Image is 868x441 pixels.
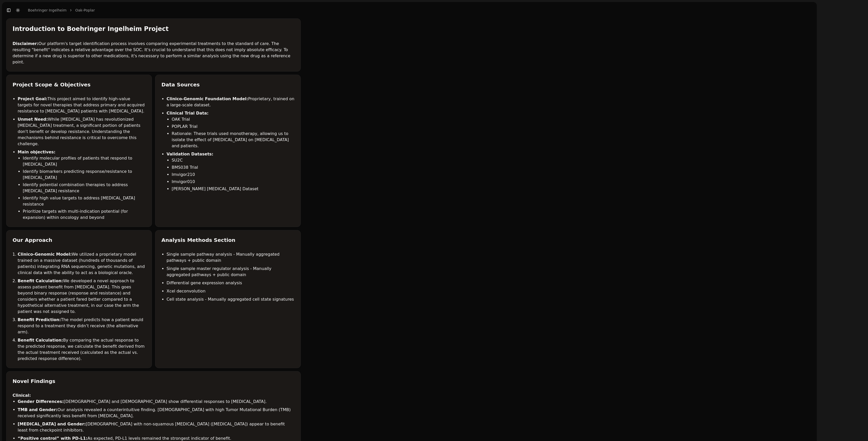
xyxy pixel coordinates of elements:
[18,337,146,362] li: By comparing the actual response to the predicted response, we calculate the benefit derived from...
[167,96,294,108] li: Proprietary, trained on a large-scale dataset.
[23,168,146,181] li: Identify biomarkers predicting response/resistance to [MEDICAL_DATA]
[172,157,294,163] li: SU2C
[28,8,67,13] a: Boehringer Ingelheim
[13,41,294,65] p: Our platform's target identification process involves comparing experimental treatments to the st...
[172,131,294,149] li: Rationale: These trials used monotherapy, allowing us to isolate the effect of [MEDICAL_DATA] on ...
[167,111,208,116] strong: Clinical Trial Data:
[172,186,294,192] li: [PERSON_NAME] [MEDICAL_DATA] Dataset
[18,399,294,405] li: [DEMOGRAPHIC_DATA] and [DEMOGRAPHIC_DATA] show differential responses to [MEDICAL_DATA].
[18,96,146,114] li: This project aimed to identify high-value targets for novel therapies that address primary and ac...
[23,208,146,221] li: Prioritize targets with multi-indication potential (for expansion) within oncology and beyond
[167,251,294,264] li: Single sample pathway analysis - Manually aggregated pathways + public domain
[167,296,294,302] li: Cell state analysis - Manually aggregated cell state signatures
[172,172,294,178] li: Imvigor210
[161,236,294,244] div: Analysis Methods Section
[18,278,146,315] li: We developed a novel approach to assess patient benefit from [MEDICAL_DATA]. This goes beyond bin...
[18,278,63,283] strong: Benefit Calculation:
[18,421,294,433] li: [DEMOGRAPHIC_DATA] with non-squamous [MEDICAL_DATA] ([MEDICAL_DATA]) appear to benefit least from...
[18,150,56,154] strong: Main objectives:
[18,317,146,335] li: The model predicts how a patient would respond to a treatment they didn’t receive (the alternativ...
[172,164,294,171] li: BMS038 Trial
[172,116,294,122] li: OAK Trial
[13,378,294,385] div: Novel Findings
[167,152,213,156] strong: Validation Datasets:
[18,317,61,322] strong: Benefit Prediction:
[18,399,64,404] strong: Gender Differences:
[18,422,86,426] strong: [MEDICAL_DATA] and Gender:
[167,96,248,101] strong: Clinico-Genomic Foundation Model:
[13,393,31,398] strong: Clinical:
[18,96,47,101] strong: Project Goal:
[161,81,294,88] div: Data Sources
[172,123,294,130] li: POPLAR Trial
[18,407,294,419] li: Our analysis revealed a counterintuitive finding. [DEMOGRAPHIC_DATA] with high Tumor Mutational B...
[28,8,95,13] nav: breadcrumb
[167,288,294,294] li: Xcel deconvolution
[18,116,146,147] li: While [MEDICAL_DATA] has revolutionized [MEDICAL_DATA] treatment, a significant portion of patien...
[23,182,146,194] li: Identify potential combination therapies to address [MEDICAL_DATA] resistance
[167,280,294,286] li: Differential gene expression analysis
[18,252,72,257] strong: Clinico-Genomic Model:
[13,25,294,33] div: Introduction to Boehringer Ingelheim Project
[167,266,294,278] li: Single sample master regulator analysis - Manually aggregated pathways + public domain
[75,8,95,13] a: Oak-Poplar
[23,155,146,167] li: Identify molecular profiles of patients that respond to [MEDICAL_DATA]
[18,338,63,343] strong: Benefit Calculation:
[172,179,294,185] li: Imvigor010
[18,407,58,412] strong: TMB and Gender:
[13,41,38,46] strong: Disclaimer:
[18,436,87,441] strong: “Positive control” with PD-L1:
[13,236,146,244] div: Our Approach
[13,81,146,88] div: Project Scope & Objectives
[18,117,48,122] strong: Unmet Need:
[18,251,146,276] li: We utilized a proprietary model trained on a massive dataset (hundreds of thousands of patients) ...
[23,195,146,207] li: Identify high value targets to address [MEDICAL_DATA] resistance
